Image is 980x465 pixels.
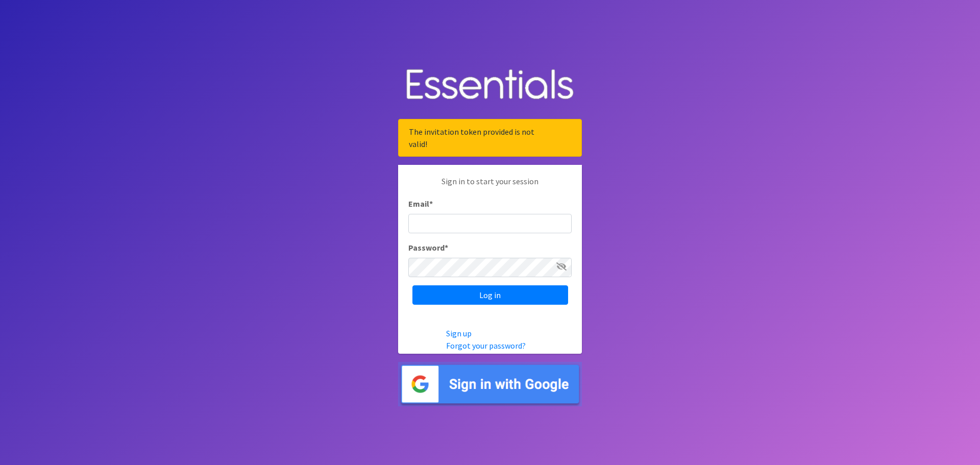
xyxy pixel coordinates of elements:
[408,175,572,198] p: Sign in to start your session
[429,199,433,209] abbr: required
[412,285,568,305] input: Log in
[398,59,582,111] img: Human Essentials
[446,340,526,351] a: Forgot your password?
[408,241,448,254] label: Password
[398,119,582,157] div: The invitation token provided is not valid!
[446,328,472,338] a: Sign up
[445,242,448,253] abbr: required
[408,198,433,210] label: Email
[398,362,582,406] img: Sign in with Google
